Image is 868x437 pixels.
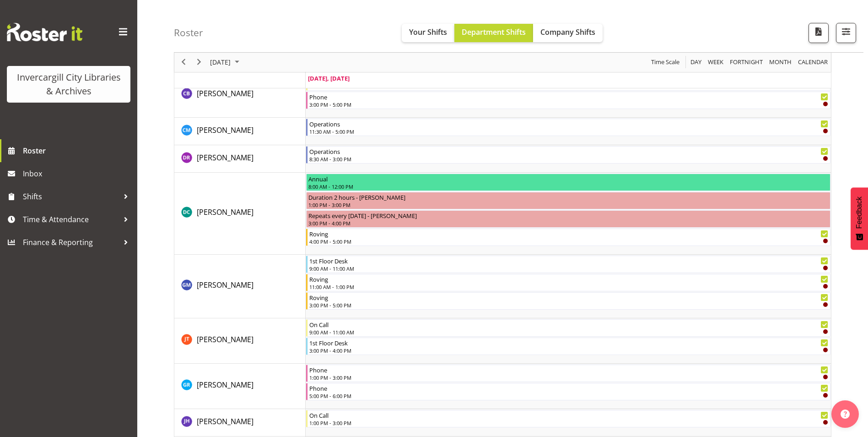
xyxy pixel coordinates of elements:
div: Donald Cunningham"s event - Duration 2 hours - Donald Cunningham Begin From Tuesday, September 30... [306,192,830,209]
span: Fortnight [729,57,764,68]
div: 1:00 PM - 3:00 PM [308,201,828,208]
div: 8:30 AM - 3:00 PM [309,155,828,163]
span: Feedback [855,197,863,229]
button: Download a PDF of the roster for the current day [809,23,829,43]
div: Donald Cunningham"s event - Annual Begin From Tuesday, September 30, 2025 at 8:00:00 AM GMT+13:00... [306,174,830,191]
span: Your Shifts [409,27,447,37]
button: Your Shifts [402,24,454,42]
button: Next [193,57,205,68]
div: 1st Floor Desk [309,256,828,265]
span: Shifts [23,190,119,203]
div: Duration 2 hours - [PERSON_NAME] [308,192,828,202]
div: Gabriel McKay Smith"s event - 1st Floor Desk Begin From Tuesday, September 30, 2025 at 9:00:00 AM... [306,256,830,273]
button: Time Scale [650,57,681,68]
span: [PERSON_NAME] [197,125,253,135]
span: Roster [23,144,133,158]
span: [PERSON_NAME] [197,207,253,217]
div: Invercargill City Libraries & Archives [16,71,121,98]
div: Chris Broad"s event - Phone Begin From Tuesday, September 30, 2025 at 3:00:00 PM GMT+13:00 Ends A... [306,92,830,109]
div: 1:00 PM - 3:00 PM [309,374,828,381]
img: Rosterit website logo [7,23,82,41]
button: Previous [178,57,190,68]
a: [PERSON_NAME] [197,125,253,136]
span: Month [768,57,793,68]
div: 4:00 PM - 5:00 PM [309,238,828,245]
span: Inbox [23,167,133,180]
button: Feedback - Show survey [851,187,868,250]
span: calendar [797,57,829,68]
button: Filter Shifts [836,23,856,43]
div: Phone [309,383,828,393]
button: Department Shifts [454,24,533,42]
td: Cindy Mulrooney resource [174,118,306,145]
div: 1st Floor Desk [309,338,828,347]
a: [PERSON_NAME] [197,379,253,390]
div: Phone [309,92,828,101]
span: Day [690,57,702,68]
div: 11:30 AM - 5:00 PM [309,128,828,135]
span: [PERSON_NAME] [197,380,253,390]
div: On Call [309,410,828,420]
a: [PERSON_NAME] [197,279,253,290]
td: Gabriel McKay Smith resource [174,255,306,318]
div: Glen Tomlinson"s event - On Call Begin From Tuesday, September 30, 2025 at 9:00:00 AM GMT+13:00 E... [306,319,830,337]
div: 8:00 AM - 12:00 PM [308,183,828,190]
span: [PERSON_NAME] [197,153,253,163]
div: Jill Harpur"s event - On Call Begin From Tuesday, September 30, 2025 at 1:00:00 PM GMT+13:00 Ends... [306,410,830,427]
td: Grace Roscoe-Squires resource [174,364,306,409]
img: help-xxl-2.png [841,410,850,419]
div: 1:00 PM - 3:00 PM [309,419,828,426]
span: Time & Attendance [23,213,119,226]
div: Annual [308,174,828,183]
div: Roving [309,274,828,284]
button: Timeline Month [768,57,793,68]
div: Operations [309,119,828,128]
td: Debra Robinson resource [174,145,306,173]
h4: Roster [174,27,203,38]
span: Department Shifts [462,27,526,37]
div: Operations [309,147,828,156]
div: On Call [309,320,828,329]
div: 3:00 PM - 5:00 PM [309,301,828,309]
div: Gabriel McKay Smith"s event - Roving Begin From Tuesday, September 30, 2025 at 3:00:00 PM GMT+13:... [306,292,830,310]
span: [DATE], [DATE] [308,74,350,82]
div: previous period [176,53,191,72]
div: Repeats every [DATE] - [PERSON_NAME] [308,211,828,220]
div: 11:00 AM - 1:00 PM [309,283,828,290]
button: September 2025 [209,57,243,68]
td: Glen Tomlinson resource [174,318,306,364]
div: 9:00 AM - 11:00 AM [309,265,828,272]
span: [PERSON_NAME] [197,416,253,426]
a: [PERSON_NAME] [197,416,253,427]
span: Company Shifts [540,27,595,37]
td: Jill Harpur resource [174,409,306,437]
div: 5:00 PM - 6:00 PM [309,392,828,399]
span: [PERSON_NAME] [197,88,253,98]
div: 3:00 PM - 4:00 PM [309,347,828,354]
span: [PERSON_NAME] [197,334,253,344]
button: Fortnight [728,57,765,68]
div: Phone [309,365,828,374]
td: Chris Broad resource [174,72,306,118]
div: Glen Tomlinson"s event - 1st Floor Desk Begin From Tuesday, September 30, 2025 at 3:00:00 PM GMT+... [306,338,830,355]
button: Company Shifts [533,24,603,42]
span: [DATE] [209,57,232,68]
a: [PERSON_NAME] [197,334,253,345]
span: Time Scale [650,57,680,68]
span: Finance & Reporting [23,235,119,249]
td: Donald Cunningham resource [174,173,306,255]
div: Donald Cunningham"s event - Roving Begin From Tuesday, September 30, 2025 at 4:00:00 PM GMT+13:00... [306,229,830,246]
div: 3:00 PM - 4:00 PM [308,219,828,227]
div: Debra Robinson"s event - Operations Begin From Tuesday, September 30, 2025 at 8:30:00 AM GMT+13:0... [306,146,830,164]
div: 3:00 PM - 5:00 PM [309,101,828,108]
div: September 30, 2025 [207,53,245,72]
button: Timeline Day [689,57,703,68]
span: [PERSON_NAME] [197,280,253,290]
button: Timeline Week [706,57,725,68]
div: Roving [309,229,828,238]
div: Gabriel McKay Smith"s event - Roving Begin From Tuesday, September 30, 2025 at 11:00:00 AM GMT+13... [306,274,830,291]
a: [PERSON_NAME] [197,152,253,163]
div: Cindy Mulrooney"s event - Operations Begin From Tuesday, September 30, 2025 at 11:30:00 AM GMT+13... [306,119,830,136]
div: next period [191,53,207,72]
a: [PERSON_NAME] [197,88,253,99]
